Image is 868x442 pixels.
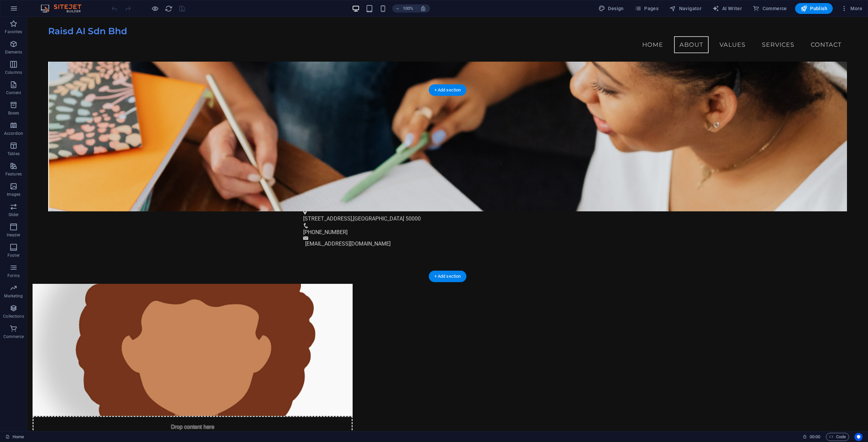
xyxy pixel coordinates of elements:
span: [PHONE_NUMBER] [276,212,320,218]
a: Click to cancel selection. Double-click to open Pages [5,433,24,441]
p: Images [7,192,21,197]
button: Pages [632,3,661,14]
span: Commerce [753,5,787,12]
h6: Session time [803,433,821,441]
span: [STREET_ADDRESS] [276,198,325,205]
p: Marketing [4,293,23,299]
button: AI Writer [710,3,745,14]
span: Navigator [669,5,702,12]
span: Design [598,5,624,12]
p: Footer [7,253,20,258]
p: , [276,198,559,206]
p: Content [6,90,21,96]
button: More [838,3,865,14]
button: Code [826,433,849,441]
button: Navigator [667,3,704,14]
a: [EMAIL_ADDRESS][DOMAIN_NAME] [278,224,363,230]
h6: 100% [402,4,413,13]
button: Usercentrics [854,433,863,441]
span: Pages [635,5,658,12]
p: Commerce [3,334,24,339]
p: Elements [5,49,22,55]
button: Publish [795,3,833,14]
span: More [841,5,862,12]
div: Design (Ctrl+Alt+Y) [596,3,627,14]
p: Accordion [4,131,23,136]
button: 100% [392,4,416,13]
div: + Add section [429,271,467,282]
p: Favorites [5,29,22,35]
span: Code [829,433,846,441]
span: : [814,434,815,439]
p: Features [5,171,22,177]
span: AI Writer [712,5,742,12]
div: + Add section [429,84,467,96]
p: Columns [5,70,22,75]
button: Commerce [750,3,790,14]
p: Boxes [8,110,19,116]
span: [GEOGRAPHIC_DATA] [326,198,377,205]
p: Header [7,232,20,238]
button: Design [596,3,627,14]
p: Tables [7,151,20,156]
p: Slider [8,212,19,217]
span: 50000 [378,198,394,205]
p: Collections [3,314,24,319]
p: Forms [7,273,20,278]
img: Editor Logo [39,4,90,13]
span: Publish [801,5,827,12]
button: reload [164,4,173,13]
span: 00 00 [810,433,820,441]
button: Click here to leave preview mode and continue editing [151,4,159,13]
i: Reload page [165,5,173,13]
i: On resize automatically adjust zoom level to fit chosen device. [420,5,426,12]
